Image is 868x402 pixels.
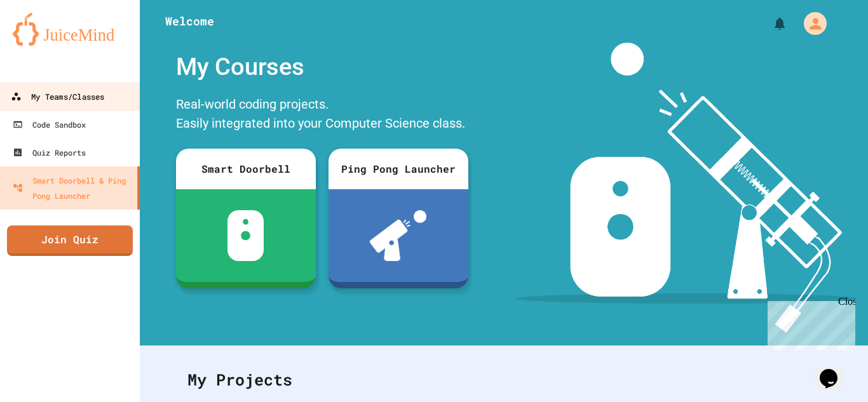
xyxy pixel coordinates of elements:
iframe: chat widget [815,351,855,389]
iframe: chat widget [763,296,855,350]
a: Join Quiz [7,225,133,256]
div: My Notifications [749,13,790,34]
img: ppl-with-ball.png [370,210,426,261]
div: Smart Doorbell & Ping Pong Launcher [13,173,132,203]
div: My Courses [170,43,475,91]
div: Chat with us now!Close [5,5,88,81]
div: Quiz Reports [13,145,86,160]
div: Ping Pong Launcher [329,149,468,189]
div: My Account [790,9,830,38]
img: banner-image-my-projects.png [515,43,856,333]
img: sdb-white.svg [227,210,264,261]
div: Real-world coding projects. Easily integrated into your Computer Science class. [170,91,475,139]
div: Smart Doorbell [176,149,316,189]
img: logo-orange.svg [13,13,127,46]
div: Code Sandbox [13,117,86,132]
div: My Teams/Classes [11,89,104,105]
